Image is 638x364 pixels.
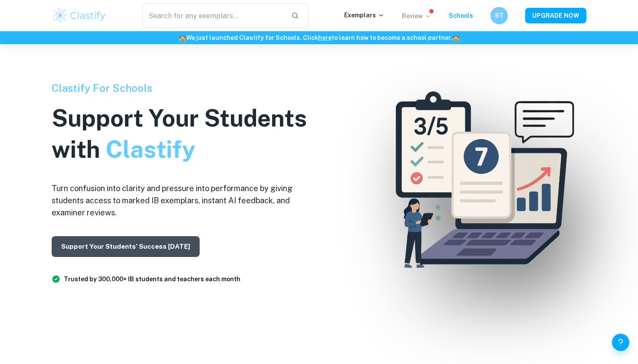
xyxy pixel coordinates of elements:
[52,236,200,257] button: Support Your Students’ Success [DATE]
[52,103,321,165] h1: Support Your Students with
[318,34,332,41] a: here
[452,34,460,41] span: 🏫
[179,34,186,41] span: 🏫
[375,76,587,287] img: Clastify For Schools Hero
[64,274,240,284] h6: Trusted by 300,000+ IB students and teachers each month
[490,7,508,24] button: ST
[525,8,586,23] button: UPGRADE NOW
[105,136,195,163] span: Clastify
[494,11,504,20] h6: ST
[52,182,321,219] h6: Turn confusion into clarity and pressure into performance by giving students access to marked IB ...
[142,3,284,28] input: Search for any exemplars...
[52,80,321,96] h6: Clastify For Schools
[2,33,636,42] h6: We just launched Clastify for Schools. Click to learn how to become a school partner.
[52,7,107,24] img: Clastify logo
[449,12,473,19] a: Schools
[344,10,385,20] p: Exemplars
[612,334,629,351] button: Help and Feedback
[402,11,431,21] p: Review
